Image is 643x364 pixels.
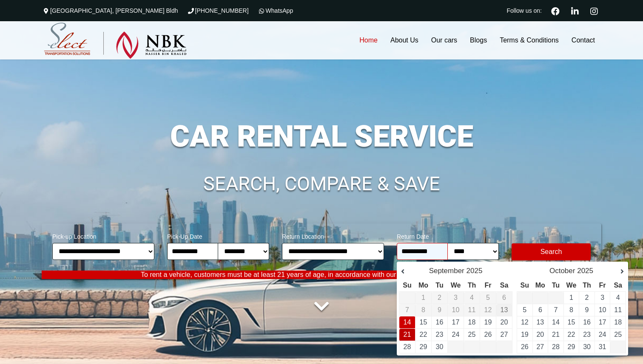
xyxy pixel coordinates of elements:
span: 5 [486,294,490,301]
span: Friday [485,282,492,289]
a: 24 [452,331,460,338]
a: 29 [420,343,427,350]
span: Sunday [403,282,411,289]
a: 9 [585,306,589,313]
span: Return Date [397,228,499,243]
span: 4 [470,294,474,301]
a: 14 [404,319,411,326]
a: Our cars [425,21,464,59]
a: 25 [468,331,476,338]
a: 28 [552,343,560,350]
span: Pick-up Location [52,228,154,243]
a: Prev [401,268,414,276]
span: 8 [421,306,425,313]
a: Blogs [464,21,493,59]
span: 7 [405,306,409,313]
h1: CAR RENTAL SERVICE [42,121,601,151]
span: Return Location [282,228,384,243]
a: 25 [614,331,622,338]
span: 10 [452,306,460,313]
a: 2 [585,294,589,301]
a: 18 [614,319,622,326]
img: Select Rent a Car [44,23,187,59]
span: Thursday [468,282,476,289]
a: 29 [568,343,575,350]
a: 17 [452,319,460,326]
span: 1 [421,294,425,301]
span: Sunday [521,282,529,289]
a: 14 [552,319,560,326]
a: 26 [521,343,529,350]
a: 31 [599,343,606,350]
span: Thursday [583,282,591,289]
a: 4 [616,294,620,301]
span: Saturday [500,282,509,289]
span: Monday [535,282,545,289]
a: Next [611,268,624,276]
a: 13 [536,319,544,326]
a: 27 [536,343,544,350]
a: About Us [384,21,425,59]
a: 28 [404,343,411,350]
span: 9 [438,306,441,313]
a: 12 [521,319,529,326]
a: 20 [536,331,544,338]
a: 19 [521,331,529,338]
span: Saturday [614,282,622,289]
a: 15 [420,319,427,326]
span: Wednesday [451,282,461,289]
a: Instagram [586,6,601,15]
span: 2025 [467,267,483,275]
h1: SEARCH, COMPARE & SAVE [42,174,601,194]
a: 30 [436,343,444,350]
p: To rent a vehicle, customers must be at least 21 years of age, in accordance with our rental poli... [42,271,601,279]
a: 21 [552,331,560,338]
a: 16 [583,319,591,326]
a: 23 [436,331,444,338]
a: 17 [599,319,606,326]
span: Friday [599,282,606,289]
a: 10 [599,306,606,313]
span: 3 [454,294,458,301]
a: 20 [501,319,508,326]
a: Home [353,21,384,59]
a: Contact [565,21,601,59]
a: 11 [614,306,622,313]
span: Pick-Up Date [167,228,269,243]
span: Tuesday [552,282,560,289]
span: 6 [502,294,506,301]
a: 6 [538,306,542,313]
span: 2 [438,294,441,301]
button: Modify Search [512,243,591,260]
a: 8 [569,306,573,313]
a: 21 [404,331,411,338]
a: 27 [501,331,508,338]
a: 16 [436,319,444,326]
span: 12 [484,306,492,313]
a: 19 [484,319,492,326]
a: 24 [599,331,606,338]
a: 22 [420,331,427,338]
a: 30 [583,343,591,350]
span: 2025 [577,267,593,275]
a: 22 [568,331,575,338]
a: 18 [468,319,476,326]
span: 13 [501,306,508,313]
a: Terms & Conditions [493,21,565,59]
span: October [549,267,575,275]
a: 7 [554,306,558,313]
a: [PHONE_NUMBER] [187,7,249,14]
a: Linkedin [567,6,582,15]
a: WhatsApp [257,7,293,14]
a: 5 [523,306,526,313]
td: Pick-Up Date [496,304,512,316]
a: 15 [568,319,575,326]
a: 3 [600,294,604,301]
span: Monday [418,282,428,289]
a: 26 [484,331,492,338]
span: September [429,267,464,275]
span: 11 [468,306,476,313]
a: Facebook [548,6,563,15]
span: Tuesday [435,282,443,289]
a: 1 [569,294,573,301]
